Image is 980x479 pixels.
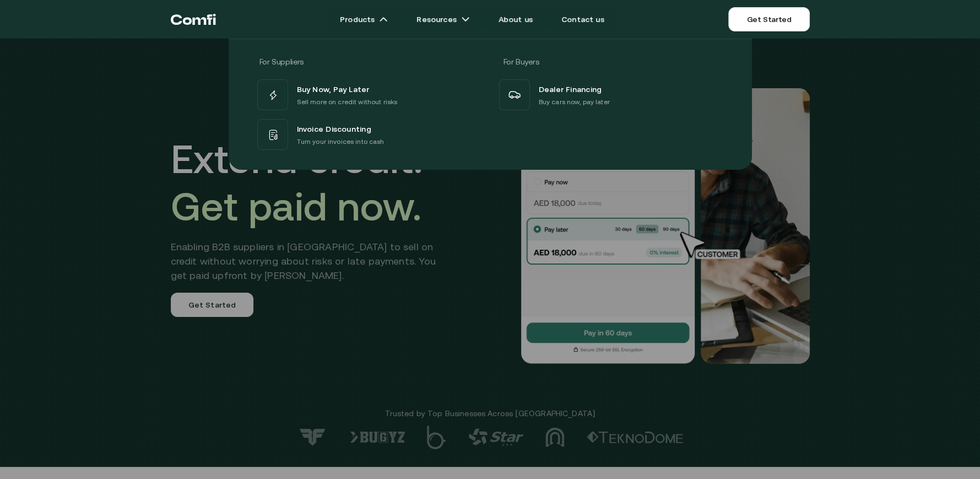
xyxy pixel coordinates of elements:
a: Productsarrow icons [327,8,401,30]
span: For Buyers [503,57,539,66]
a: Buy Now, Pay LaterSell more on credit without risks [255,77,484,112]
p: Buy cars now, pay later [539,96,610,107]
a: Contact us [548,8,618,30]
span: For Suppliers [259,57,304,66]
span: Invoice Discounting [297,122,371,136]
p: Sell more on credit without risks [297,96,398,107]
a: Resourcesarrow icons [403,8,483,30]
span: Buy Now, Pay Later [297,82,370,96]
span: Dealer Financing [539,82,602,96]
a: Invoice DiscountingTurn your invoices into cash [255,117,484,152]
a: Return to the top of the Comfi home page [171,3,216,36]
a: About us [485,8,546,30]
p: Turn your invoices into cash [297,136,385,147]
a: Get Started [728,7,809,31]
img: arrow icons [379,15,388,24]
a: Dealer FinancingBuy cars now, pay later [497,77,725,112]
img: arrow icons [461,15,470,24]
